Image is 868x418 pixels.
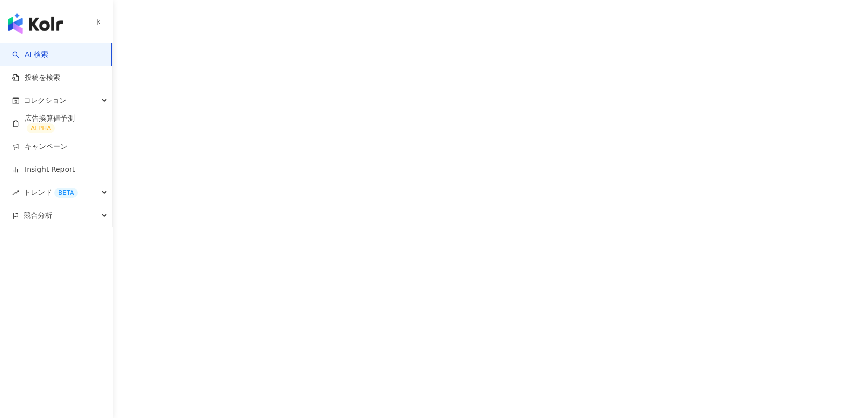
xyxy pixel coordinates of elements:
img: logo [8,13,63,34]
a: Insight Report [12,165,75,175]
span: 競合分析 [24,204,52,227]
span: トレンド [24,181,78,204]
a: 投稿を検索 [12,73,60,83]
span: コレクション [24,89,67,112]
a: キャンペーン [12,142,68,152]
a: searchAI 検索 [12,50,48,60]
div: BETA [54,188,78,198]
span: rise [12,189,19,196]
a: 広告換算値予測ALPHA [12,113,104,134]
